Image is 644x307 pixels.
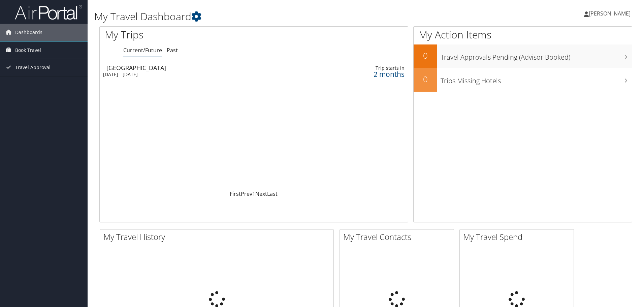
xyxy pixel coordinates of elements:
a: First [230,190,241,197]
img: airportal-logo.png [15,4,82,20]
span: [PERSON_NAME] [589,10,631,17]
div: Trip starts in [328,65,405,71]
a: 1 [252,190,255,197]
h3: Trips Missing Hotels [441,73,632,86]
h1: My Action Items [414,28,632,42]
div: [DATE] - [DATE] [103,71,287,78]
h2: My Travel Contacts [343,231,454,243]
div: 2 months [328,71,405,77]
h2: 0 [414,50,437,61]
a: Prev [241,190,252,197]
h3: Travel Approvals Pending (Advisor Booked) [441,49,632,62]
h1: My Travel Dashboard [94,9,456,24]
span: Dashboards [15,24,42,41]
div: [GEOGRAPHIC_DATA] [106,65,290,71]
a: Current/Future [123,47,162,54]
h2: 0 [414,73,437,85]
span: Travel Approval [15,59,51,76]
h2: My Travel History [103,231,333,243]
a: Last [267,190,278,197]
a: [PERSON_NAME] [584,3,637,24]
a: Next [255,190,267,197]
a: 0Trips Missing Hotels [414,68,632,92]
a: Past [167,47,178,54]
a: 0Travel Approvals Pending (Advisor Booked) [414,44,632,68]
h2: My Travel Spend [463,231,574,243]
span: Book Travel [15,42,41,59]
h1: My Trips [105,28,275,42]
